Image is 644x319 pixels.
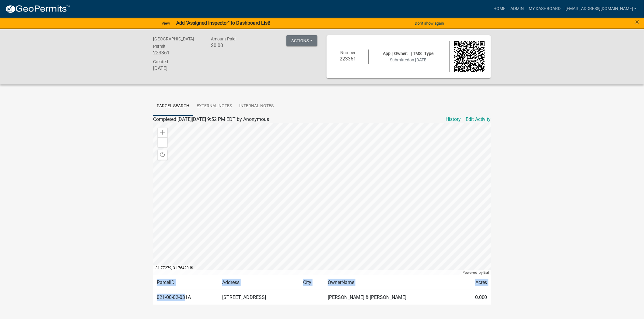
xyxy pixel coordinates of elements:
[460,290,491,305] td: 0.000
[153,36,194,49] span: [GEOGRAPHIC_DATA] Permit
[236,97,277,116] a: Internal Notes
[153,275,219,290] td: ParcelID
[153,65,202,71] h6: [DATE]
[158,137,167,147] div: Zoom out
[211,43,260,48] h6: $0.00
[635,18,639,26] span: ×
[446,116,461,123] a: History
[158,150,167,160] div: Find my location
[390,57,428,62] span: Submitted on [DATE]
[333,56,364,62] h6: 223361
[286,35,317,46] button: Actions
[526,3,563,15] a: My Dashboard
[508,3,526,15] a: Admin
[563,3,639,15] a: [EMAIL_ADDRESS][DOMAIN_NAME]
[466,116,491,123] a: Edit Activity
[324,290,460,305] td: [PERSON_NAME] & [PERSON_NAME]
[211,36,236,41] span: Amount Paid
[341,50,356,55] span: Number
[193,97,236,116] a: External Notes
[412,18,446,28] button: Don't show again
[153,97,193,116] a: Parcel search
[219,290,299,305] td: [STREET_ADDRESS]
[324,275,460,290] td: OwnerName
[176,20,270,26] strong: Add "Assigned Inspector" to Dashboard List!
[635,18,639,26] button: Close
[158,128,167,137] div: Zoom in
[460,275,491,290] td: Acres
[491,3,508,15] a: Home
[153,290,219,305] td: 021-00-02-031A
[461,270,491,275] div: Powered by
[219,275,299,290] td: Address
[383,51,435,56] span: App: | Owner: | | TMS | Type:
[454,41,485,72] img: QR code
[153,50,202,56] h6: 223361
[159,18,173,28] a: View
[484,270,489,275] a: Esri
[299,275,324,290] td: City
[153,59,168,64] span: Created
[153,116,269,122] span: Completed [DATE][DATE] 9:52 PM EDT by Anonymous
